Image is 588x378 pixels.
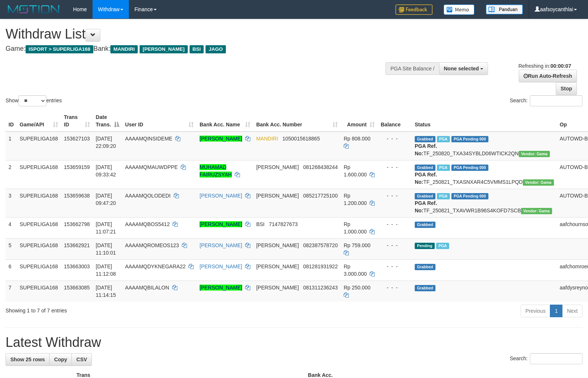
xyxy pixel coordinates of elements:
[125,164,178,170] span: AAAAMQMAUWDPPE
[17,189,61,217] td: SUPERLIGA168
[412,160,557,189] td: TF_250821_TXASNXAR4C5VMMS1LPQD
[256,136,278,142] span: MANDIRI
[385,62,439,75] div: PGA Site Balance /
[125,263,186,269] span: AAAAMQDYKNEGARA22
[64,263,90,269] span: 153663003
[437,136,450,142] span: Marked by aafsoycanthlai
[451,165,488,171] span: PGA Pending
[451,136,488,142] span: PGA Pending
[510,95,582,106] label: Search:
[256,164,299,170] span: [PERSON_NAME]
[6,217,17,238] td: 4
[303,263,338,269] span: Copy 081281931922 to clipboard
[190,45,204,53] span: BSI
[415,136,435,142] span: Grabbed
[521,305,550,317] a: Previous
[71,353,92,366] a: CSV
[344,221,367,235] span: Rp 1.000.000
[122,110,197,132] th: User ID: activate to sort column ascending
[344,136,370,142] span: Rp 808.000
[200,242,242,248] a: [PERSON_NAME]
[521,208,552,214] span: Vendor URL: https://trx31.1velocity.biz
[303,242,338,248] span: Copy 082387578720 to clipboard
[17,160,61,189] td: SUPERLIGA168
[64,193,90,199] span: 153659638
[412,110,557,132] th: Status
[125,221,170,227] span: AAAAMQBOS5412
[6,110,17,132] th: ID
[26,45,93,53] span: ISPORT > SUPERLIGA168
[125,285,169,291] span: AAAAMQBILALON
[550,305,562,317] a: 1
[256,193,299,199] span: [PERSON_NAME]
[550,63,571,69] strong: 00:00:07
[200,221,242,227] a: [PERSON_NAME]
[256,242,299,248] span: [PERSON_NAME]
[253,110,341,132] th: Bank Acc. Number: activate to sort column ascending
[415,243,435,249] span: Pending
[381,220,409,228] div: - - -
[378,110,412,132] th: Balance
[6,160,17,189] td: 2
[17,132,61,160] td: SUPERLIGA168
[6,45,385,53] h4: Game: Bank:
[54,357,67,362] span: Copy
[381,192,409,199] div: - - -
[96,221,116,235] span: [DATE] 11:07:21
[64,221,90,227] span: 153662798
[6,95,62,106] label: Show entries
[415,200,437,213] b: PGA Ref. No:
[303,164,338,170] span: Copy 081268438244 to clipboard
[96,285,116,298] span: [DATE] 11:14:15
[415,285,435,291] span: Grabbed
[17,110,61,132] th: Game/API: activate to sort column ascending
[451,193,488,199] span: PGA Pending
[381,263,409,270] div: - - -
[344,263,367,277] span: Rp 3.000.000
[96,193,116,206] span: [DATE] 09:47:20
[510,353,582,364] label: Search:
[381,135,409,142] div: - - -
[444,4,475,15] img: Button%20Memo.svg
[486,4,523,14] img: panduan.png
[64,285,90,291] span: 153663085
[344,285,370,291] span: Rp 250.000
[200,263,242,269] a: [PERSON_NAME]
[125,136,173,142] span: AAAAMQINSIDEME
[6,27,385,42] h1: Withdraw List
[303,285,338,291] span: Copy 081311236243 to clipboard
[415,165,435,171] span: Grabbed
[439,62,488,75] button: None selected
[6,4,62,15] img: MOTION_logo.png
[61,110,93,132] th: Trans ID: activate to sort column ascending
[6,304,240,314] div: Showing 1 to 7 of 7 entries
[125,242,179,248] span: AAAAMQROMEOS123
[200,136,242,142] a: [PERSON_NAME]
[17,259,61,281] td: SUPERLIGA168
[96,164,116,178] span: [DATE] 09:33:42
[6,281,17,302] td: 7
[96,242,116,256] span: [DATE] 11:10:01
[125,193,171,199] span: AAAAMQOLODEDI
[415,172,437,185] b: PGA Ref. No:
[200,164,232,178] a: MUHAMAD FAIRUZSYAH
[206,45,225,53] span: JAGO
[437,193,450,199] span: Marked by aafnonsreyleab
[200,285,242,291] a: [PERSON_NAME]
[344,164,367,178] span: Rp 1.600.000
[344,193,367,206] span: Rp 1.200.000
[412,189,557,217] td: TF_250821_TXAVWR1B96S4KOFD7SCB
[381,284,409,291] div: - - -
[6,189,17,217] td: 3
[6,238,17,259] td: 5
[530,353,582,364] input: Search:
[140,45,187,53] span: [PERSON_NAME]
[110,45,138,53] span: MANDIRI
[530,95,582,106] input: Search:
[200,193,242,199] a: [PERSON_NAME]
[96,136,116,149] span: [DATE] 22:09:20
[256,263,299,269] span: [PERSON_NAME]
[76,357,87,362] span: CSV
[562,305,582,317] a: Next
[96,263,116,277] span: [DATE] 11:12:08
